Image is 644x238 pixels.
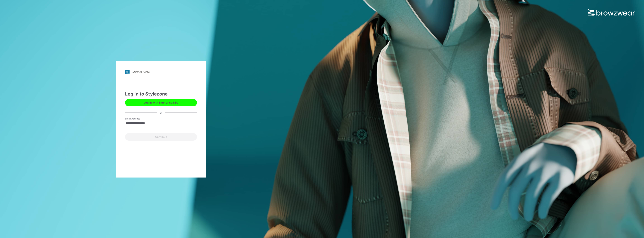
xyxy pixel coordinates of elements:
[125,70,130,74] img: svg+xml;base64,PHN2ZyB3aWR0aD0iMjgiIGhlaWdodD0iMjgiIHZpZXdCb3g9IjAgMCAyOCAyOCIgZmlsbD0ibm9uZSIgeG...
[125,99,197,106] button: Log in with Enterprise SSO
[157,110,165,114] div: or
[588,9,635,16] img: browzwear-logo.73288ffb.svg
[125,91,197,97] div: Log in to Stylezone
[125,70,197,74] a: [DOMAIN_NAME]
[125,117,151,120] label: Email Address
[132,70,150,73] div: [DOMAIN_NAME]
